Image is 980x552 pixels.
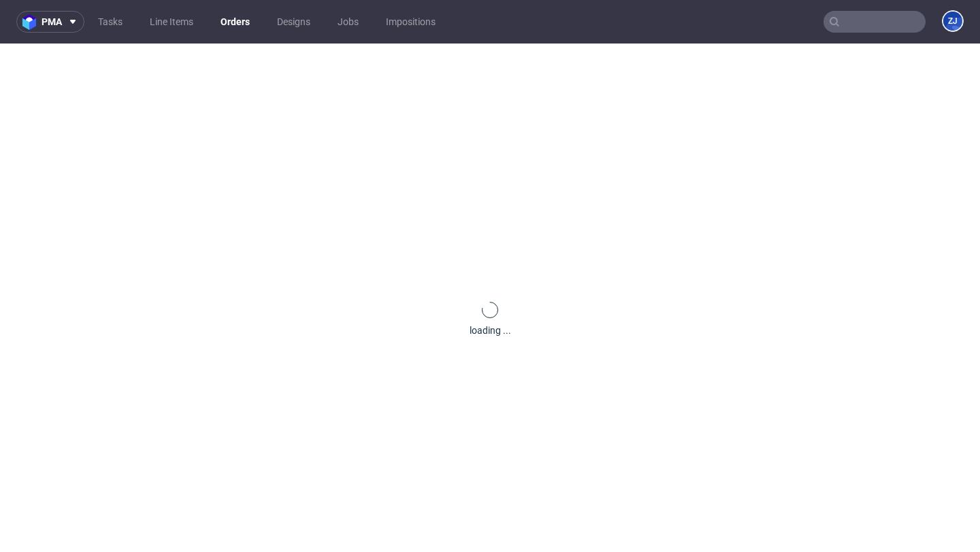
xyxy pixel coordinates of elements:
img: logo [22,14,42,30]
a: Line Items [142,11,201,33]
span: pma [42,17,62,27]
a: Orders [212,11,258,33]
a: Designs [269,11,318,33]
figcaption: ZJ [943,12,962,31]
a: Jobs [329,11,367,33]
a: Tasks [90,11,131,33]
div: loading ... [470,324,511,337]
a: Impositions [378,11,444,33]
button: pma [16,11,84,33]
